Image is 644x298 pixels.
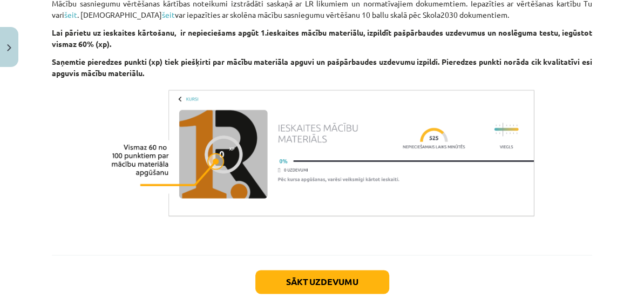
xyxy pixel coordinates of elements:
[7,44,11,51] img: icon-close-lesson-0947bae3869378f0d4975bcd49f059093ad1ed9edebbc8119c70593378902aed.svg
[255,270,389,294] button: Sākt uzdevumu
[52,57,592,78] strong: Saņemtie pieredzes punkti (xp) tiek piešķirti par mācību materiāla apguvi un pašpārbaudes uzdevum...
[52,28,592,49] strong: Lai pārietu uz ieskaites kārtošanu, ir nepieciešams apgūt 1.ieskaites mācību materiālu, izpildīt ...
[64,10,77,19] a: šeit
[162,10,175,19] a: šeit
